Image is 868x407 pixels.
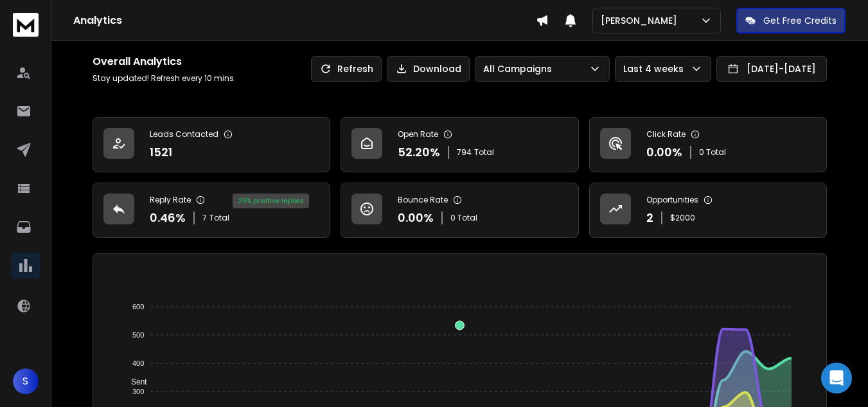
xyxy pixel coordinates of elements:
[601,14,682,27] p: [PERSON_NAME]
[646,209,653,227] p: 2
[13,368,39,394] button: S
[398,143,440,161] p: 52.20 %
[132,331,144,339] tspan: 500
[150,129,218,140] p: Leads Contacted
[483,62,557,75] p: All Campaigns
[132,303,144,311] tspan: 600
[13,13,39,37] img: logo
[341,183,578,238] a: Bounce Rate0.00%0 Total
[398,129,438,140] p: Open Rate
[93,54,236,69] h1: Overall Analytics
[450,213,477,223] p: 0 Total
[646,195,698,205] p: Opportunities
[121,377,147,386] span: Sent
[132,359,144,367] tspan: 400
[457,147,472,158] span: 794
[150,195,191,205] p: Reply Rate
[337,62,373,75] p: Refresh
[474,147,494,158] span: Total
[646,143,682,161] p: 0.00 %
[209,213,229,223] span: Total
[233,194,309,208] div: 29 % positive replies
[93,117,330,172] a: Leads Contacted1521
[623,62,689,75] p: Last 4 weeks
[93,73,236,84] p: Stay updated! Refresh every 10 mins.
[150,209,186,227] p: 0.46 %
[202,213,207,223] span: 7
[93,183,330,238] a: Reply Rate0.46%7Total29% positive replies
[387,56,470,82] button: Download
[821,363,852,393] div: Open Intercom Messenger
[716,56,827,82] button: [DATE]-[DATE]
[132,388,144,395] tspan: 300
[398,209,434,227] p: 0.00 %
[763,14,837,27] p: Get Free Credits
[646,129,686,140] p: Click Rate
[589,117,827,172] a: Click Rate0.00%0 Total
[341,117,578,172] a: Open Rate52.20%794Total
[589,183,827,238] a: Opportunities2$2000
[150,143,172,161] p: 1521
[398,195,448,205] p: Bounce Rate
[311,56,382,82] button: Refresh
[699,147,726,158] p: 0 Total
[73,13,536,28] h1: Analytics
[736,8,846,33] button: Get Free Credits
[413,62,461,75] p: Download
[670,213,695,223] p: $ 2000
